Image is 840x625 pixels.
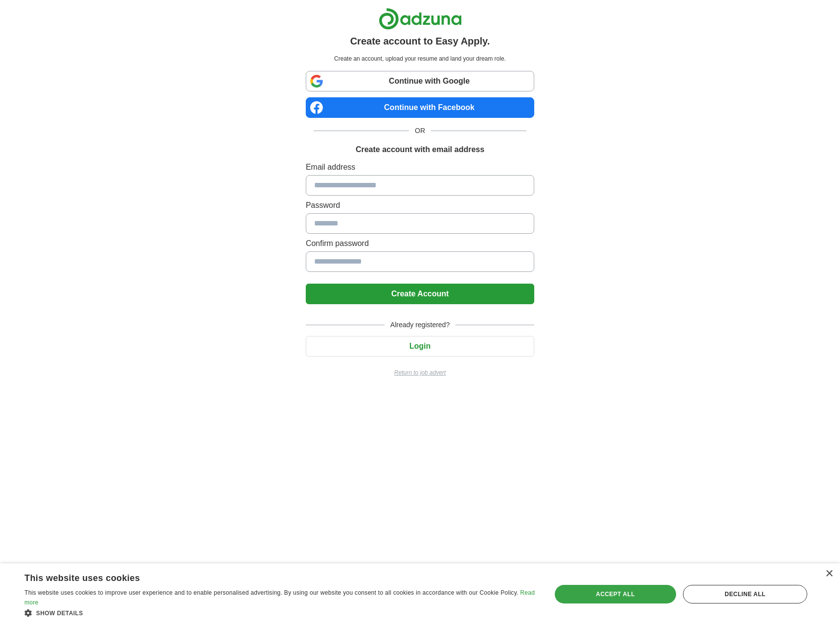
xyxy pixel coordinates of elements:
a: Continue with Google [306,71,534,91]
h1: Create account with email address [356,144,484,156]
img: Adzuna logo [379,8,462,30]
span: Show details [36,610,83,617]
h1: Create account to Easy Apply. [350,34,490,48]
a: Continue with Facebook [306,97,534,118]
div: Show details [24,608,536,618]
div: Decline all [683,585,807,603]
span: This website uses cookies to improve user experience and to enable personalised advertising. By u... [24,589,519,596]
div: This website uses cookies [24,569,511,584]
label: Password [306,200,534,211]
button: Login [306,336,534,357]
button: Create Account [306,284,534,304]
span: Already registered? [385,320,455,330]
label: Confirm password [306,238,534,249]
label: Email address [306,161,534,173]
div: Accept all [555,585,676,603]
span: OR [409,126,431,136]
div: Close [825,570,833,578]
a: Login [306,342,534,350]
a: Return to job advert [306,368,534,377]
p: Create an account, upload your resume and land your dream role. [308,54,532,63]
